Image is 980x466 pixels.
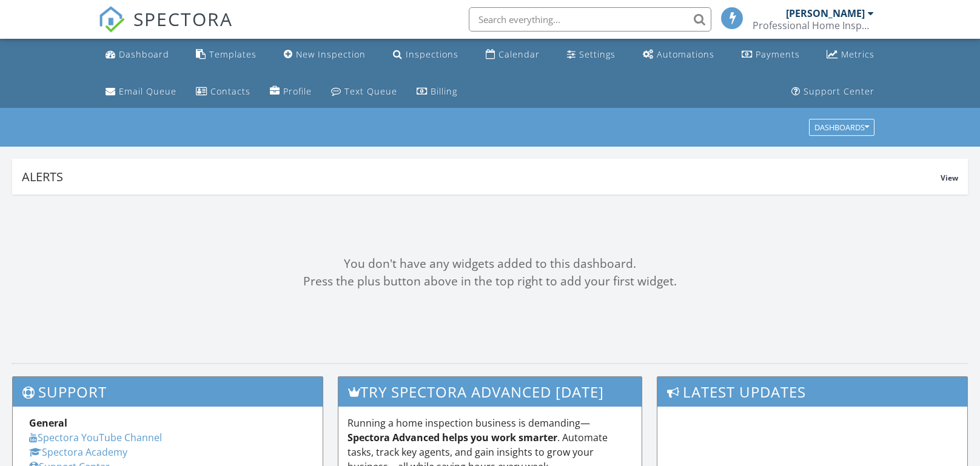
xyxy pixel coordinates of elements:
[841,48,874,60] div: Metrics
[804,85,874,97] div: Support Center
[29,431,162,444] a: Spectora YouTube Channel
[210,85,250,97] div: Contacts
[753,19,874,32] div: Professional Home Inspections LLC
[101,44,174,66] a: Dashboard
[344,85,397,97] div: Text Queue
[756,48,800,60] div: Payments
[388,44,463,66] a: Inspections
[347,431,557,444] strong: Spectora Advanced helps you work smarter
[737,44,805,66] a: Payments
[787,81,879,103] a: Support Center
[29,445,127,459] a: Spectora Academy
[12,273,968,290] div: Press the plus button above in the top right to add your first widget.
[101,81,181,103] a: Email Queue
[22,168,941,185] div: Alerts
[338,377,641,407] h3: Try spectora advanced [DATE]
[562,44,620,66] a: Settings
[431,85,457,97] div: Billing
[12,255,968,273] div: You don't have any widgets added to this dashboard.
[638,44,719,66] a: Automations (Basic)
[814,124,869,132] div: Dashboards
[98,6,125,33] img: The Best Home Inspection Software - Spectora
[481,44,545,66] a: Calendar
[822,44,879,66] a: Metrics
[657,377,967,407] h3: Latest Updates
[406,48,458,60] div: Inspections
[191,44,261,66] a: Templates
[279,44,371,66] a: New Inspection
[29,416,67,430] strong: General
[469,7,711,32] input: Search everything...
[296,48,366,60] div: New Inspection
[119,85,176,97] div: Email Queue
[809,119,874,136] button: Dashboards
[326,81,402,103] a: Text Queue
[119,48,169,60] div: Dashboard
[133,6,233,32] span: SPECTORA
[941,173,958,183] span: View
[283,85,312,97] div: Profile
[191,81,255,103] a: Contacts
[265,81,317,103] a: Company Profile
[786,7,865,19] div: [PERSON_NAME]
[412,81,462,103] a: Billing
[498,48,540,60] div: Calendar
[579,48,616,60] div: Settings
[98,16,233,42] a: SPECTORA
[657,48,714,60] div: Automations
[13,377,323,407] h3: Support
[209,48,257,60] div: Templates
